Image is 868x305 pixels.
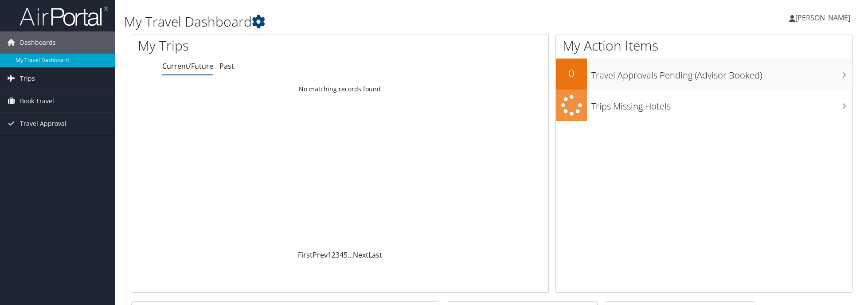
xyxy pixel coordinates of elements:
a: 4 [340,250,344,260]
a: Last [368,250,382,260]
a: First [298,250,313,260]
a: Next [353,250,368,260]
h1: My Travel Dashboard [124,12,614,31]
a: [PERSON_NAME] [789,4,859,31]
span: [PERSON_NAME] [795,13,850,23]
span: … [348,250,353,260]
span: Travel Approval [20,113,66,135]
a: 1 [328,250,332,260]
h3: Trips Missing Hotels [591,96,852,113]
h2: 0 [556,66,587,81]
a: 5 [344,250,348,260]
span: Trips [20,67,35,90]
a: Current/Future [162,61,213,71]
h3: Travel Approvals Pending (Advisor Booked) [591,65,852,82]
a: Past [219,61,234,71]
img: airportal-logo.png [20,6,108,27]
a: Prev [313,250,328,260]
td: No matching records found [131,81,548,97]
a: Trips Missing Hotels [556,90,852,121]
a: 3 [336,250,340,260]
a: 2 [332,250,336,260]
h1: My Trips [138,36,368,55]
span: Book Travel [20,90,54,112]
h1: My Action Items [556,36,852,55]
a: 0Travel Approvals Pending (Advisor Booked) [556,59,852,90]
span: Dashboards [20,31,56,54]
